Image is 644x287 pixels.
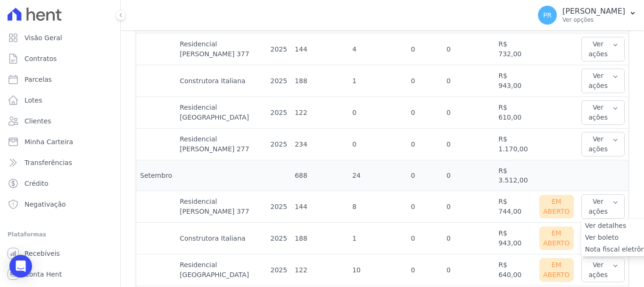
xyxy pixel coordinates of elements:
td: 10 [348,254,407,286]
td: 2025 [267,97,291,129]
div: Open Intercom Messenger [9,255,32,278]
span: Crédito [25,179,49,188]
button: Ver ações [581,194,625,219]
td: 2025 [267,254,291,286]
td: 1 [348,223,407,254]
td: 0 [407,254,443,286]
span: Contratos [25,54,57,63]
td: 144 [291,34,348,65]
a: Transferências [4,153,116,172]
td: R$ 610,00 [495,97,535,129]
td: 2025 [267,223,291,254]
td: 0 [407,129,443,160]
td: R$ 1.170,00 [495,129,535,160]
td: 2025 [267,191,291,223]
span: Negativação [25,200,66,209]
td: 0 [407,34,443,65]
p: Ver opções [562,16,625,24]
td: R$ 640,00 [495,254,535,286]
td: 0 [443,223,495,254]
button: Ver ações [581,132,625,157]
td: Residencial [PERSON_NAME] 277 [176,129,266,160]
td: Setembro [136,160,176,191]
span: Clientes [25,116,51,126]
td: Residencial [GEOGRAPHIC_DATA] [176,97,266,129]
td: 4 [348,34,407,65]
td: 0 [443,254,495,286]
a: Parcelas [4,70,116,89]
td: 0 [443,97,495,129]
button: PR [PERSON_NAME] Ver opções [530,2,644,28]
span: Lotes [25,96,42,105]
span: Minha Carteira [25,137,73,147]
span: Visão Geral [25,33,62,43]
td: 8 [348,191,407,223]
td: Residencial [GEOGRAPHIC_DATA] [176,254,266,286]
td: R$ 943,00 [495,223,535,254]
td: 122 [291,97,348,129]
td: 0 [443,191,495,223]
td: 1 [348,65,407,97]
button: Ver ações [581,258,625,282]
td: 688 [291,160,348,191]
a: Minha Carteira [4,132,116,151]
td: Residencial [PERSON_NAME] 377 [176,34,266,65]
td: 0 [407,97,443,129]
a: Recebíveis [4,244,116,263]
p: [PERSON_NAME] [562,7,625,16]
td: 0 [443,65,495,97]
td: 0 [443,129,495,160]
td: 144 [291,191,348,223]
td: 122 [291,254,348,286]
td: 234 [291,129,348,160]
td: 0 [407,65,443,97]
td: Residencial [PERSON_NAME] 377 [176,191,266,223]
div: Em Aberto [539,195,574,218]
td: 0 [443,160,495,191]
td: R$ 943,00 [495,65,535,97]
td: R$ 744,00 [495,191,535,223]
button: Ver ações [581,37,625,61]
button: Ver ações [581,69,625,93]
td: 188 [291,223,348,254]
a: Clientes [4,112,116,130]
td: 0 [407,191,443,223]
td: Construtora Italiana [176,65,266,97]
span: Recebíveis [25,249,60,258]
td: 24 [348,160,407,191]
span: Transferências [25,158,72,167]
a: Lotes [4,91,116,110]
td: 188 [291,65,348,97]
td: 2025 [267,34,291,65]
td: 2025 [267,129,291,160]
a: Crédito [4,174,116,193]
td: 2025 [267,65,291,97]
td: 0 [407,160,443,191]
td: 0 [348,97,407,129]
a: Contratos [4,49,116,68]
span: Conta Hent [25,270,62,279]
div: Em Aberto [539,226,574,250]
td: 0 [407,223,443,254]
a: Negativação [4,195,116,214]
div: Plataformas [8,229,113,240]
td: 0 [348,129,407,160]
span: PR [543,12,552,18]
a: Conta Hent [4,265,116,284]
td: R$ 3.512,00 [495,160,535,191]
button: Ver ações [581,100,625,125]
td: R$ 732,00 [495,34,535,65]
td: 0 [443,34,495,65]
div: Em Aberto [539,258,574,282]
a: Visão Geral [4,28,116,47]
td: Construtora Italiana [176,223,266,254]
span: Parcelas [25,75,52,84]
